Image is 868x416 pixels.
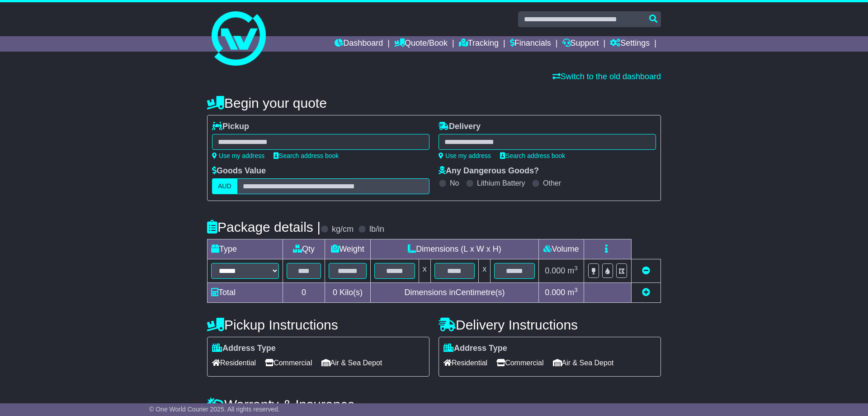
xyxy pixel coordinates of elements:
td: Type [208,239,283,259]
td: Qty [283,239,325,259]
a: Tracking [459,36,499,52]
label: Goods Value [212,166,266,176]
a: Use my address [212,152,264,159]
h4: Package details | [207,220,321,234]
a: Dashboard [335,36,383,52]
label: kg/cm [332,225,354,234]
a: Support [562,36,599,52]
label: Address Type [212,344,276,354]
label: Delivery [439,122,481,132]
td: x [479,259,491,283]
span: Air & Sea Depot [321,356,382,370]
a: Use my address [439,152,491,159]
td: Volume [538,239,584,259]
td: Weight [325,239,371,259]
span: m [567,266,578,275]
a: Settings [610,36,650,52]
td: x [419,259,430,283]
span: © One World Courier 2025. All rights reserved. [149,406,280,413]
a: Remove this item [642,266,650,275]
sup: 3 [574,265,578,272]
span: 0.000 [545,266,565,275]
td: Dimensions (L x W x H) [370,239,538,259]
span: Commercial [496,356,543,370]
span: Residential [212,356,256,370]
span: 0 [333,288,337,297]
label: Address Type [443,344,507,354]
h4: Begin your quote [207,96,661,110]
span: m [567,288,578,297]
a: Search address book [274,152,339,159]
a: Add new item [642,288,650,297]
label: lb/in [369,225,384,234]
h4: Warranty & Insurance [207,397,661,412]
a: Switch to the old dashboard [552,72,661,81]
label: Other [543,179,561,187]
span: 0.000 [545,288,565,297]
h4: Pickup Instructions [207,317,429,332]
td: Total [208,283,283,303]
a: Quote/Book [394,36,448,52]
label: Pickup [212,122,249,132]
label: AUD [212,178,237,194]
a: Financials [510,36,551,52]
label: No [450,179,459,187]
label: Any Dangerous Goods? [439,166,539,176]
td: 0 [283,283,325,303]
td: Dimensions in Centimetre(s) [370,283,538,303]
span: Residential [443,356,487,370]
h4: Delivery Instructions [439,317,661,332]
span: Air & Sea Depot [553,356,614,370]
td: Kilo(s) [325,283,371,303]
sup: 3 [574,287,578,293]
label: Lithium Battery [477,179,525,187]
span: Commercial [265,356,312,370]
a: Search address book [500,152,565,159]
